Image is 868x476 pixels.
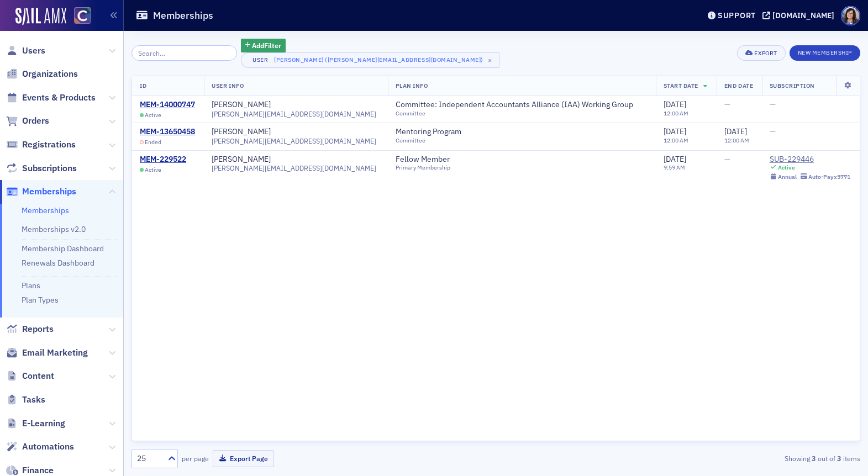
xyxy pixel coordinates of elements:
span: Subscription [770,82,815,89]
span: Subscriptions [22,162,77,174]
span: [DATE] [724,126,747,136]
span: — [724,99,730,109]
div: Primary Membership [396,164,460,171]
span: Email Marketing [22,347,88,359]
span: E-Learning [22,417,65,430]
a: Automations [6,441,74,453]
a: MEM-14000747 [140,100,195,110]
span: Add Filter [252,40,281,50]
button: New Membership [790,45,860,61]
span: [PERSON_NAME][EMAIL_ADDRESS][DOMAIN_NAME] [212,137,376,145]
span: [DATE] [664,126,686,136]
img: SailAMX [74,7,91,24]
a: Subscriptions [6,162,77,174]
span: Active [145,166,161,173]
span: [PERSON_NAME][EMAIL_ADDRESS][DOMAIN_NAME] [212,110,376,118]
a: Memberships [22,205,69,215]
span: Profile [841,6,860,25]
span: Events & Products [22,92,96,104]
time: 12:00 AM [664,109,688,117]
span: Memberships [22,186,76,198]
a: Email Marketing [6,347,88,359]
a: Tasks [6,394,45,406]
a: Renewals Dashboard [22,258,94,268]
h1: Memberships [153,9,213,22]
time: 9:59 AM [664,163,685,171]
span: Active [145,112,161,119]
a: Organizations [6,68,78,80]
div: Committee [396,137,471,144]
a: MEM-229522 [140,155,186,165]
span: — [770,99,776,109]
button: Export [737,45,785,61]
span: Content [22,370,54,382]
a: Memberships [6,186,76,198]
span: × [485,55,495,65]
div: Active [778,164,795,171]
a: MEM-13650458 [140,127,195,137]
a: [PERSON_NAME] [212,155,271,165]
a: Reports [6,323,54,335]
strong: 3 [810,453,818,463]
a: New Membership [790,47,860,57]
div: User [249,56,272,64]
div: 25 [137,453,161,464]
a: SUB-229446 [770,155,851,165]
label: per page [182,453,209,463]
span: Ended [145,139,161,146]
time: 12:00 AM [664,136,688,144]
span: Reports [22,323,54,335]
a: Content [6,370,54,382]
a: View Homepage [66,7,91,26]
input: Search… [131,45,237,61]
span: Orders [22,115,49,127]
time: 12:00 AM [724,136,749,144]
a: [PERSON_NAME] [212,100,271,110]
a: Orders [6,115,49,127]
span: [PERSON_NAME][EMAIL_ADDRESS][DOMAIN_NAME] [212,164,376,172]
a: Memberships v2.0 [22,224,86,234]
a: Registrations [6,139,76,151]
span: User Info [212,82,244,89]
button: [DOMAIN_NAME] [762,12,838,19]
div: Export [754,50,777,56]
button: Export Page [213,450,274,467]
div: Support [718,10,756,20]
div: Annual [778,173,797,181]
a: Plans [22,281,40,290]
button: User[PERSON_NAME] ([PERSON_NAME][EMAIL_ADDRESS][DOMAIN_NAME])× [241,52,499,68]
div: [PERSON_NAME] ([PERSON_NAME][EMAIL_ADDRESS][DOMAIN_NAME]) [274,56,483,64]
strong: 3 [835,453,843,463]
a: Membership Dashboard [22,244,104,253]
span: Plan Info [396,82,428,89]
a: Mentoring Program [396,127,471,137]
a: Users [6,45,45,57]
a: [PERSON_NAME] [212,127,271,137]
span: Registrations [22,139,76,151]
a: Events & Products [6,92,96,104]
div: [DOMAIN_NAME] [772,10,834,20]
div: Auto-Pay x5771 [808,173,850,181]
button: AddFilter [241,39,286,52]
a: Plan Types [22,295,59,305]
img: SailAMX [15,8,66,25]
span: — [724,154,730,164]
div: Committee [396,110,643,117]
span: Organizations [22,68,78,80]
a: Fellow Member [396,155,460,165]
span: Automations [22,441,74,453]
span: Users [22,45,45,57]
span: Tasks [22,394,45,406]
span: — [770,126,776,136]
div: Showing out of items [625,453,860,463]
a: Committee: Independent Accountants Alliance (IAA) Working Group [396,100,643,110]
a: E-Learning [6,417,65,430]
